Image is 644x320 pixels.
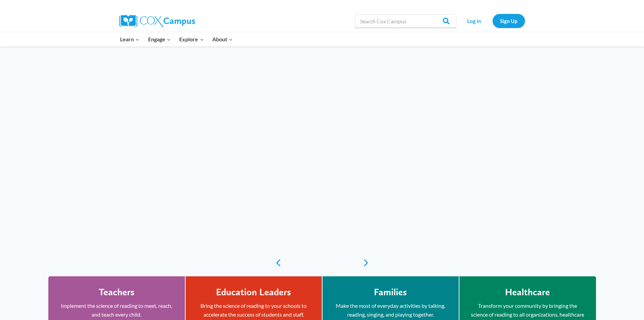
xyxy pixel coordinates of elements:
[119,15,195,27] img: Cox Campus
[196,301,312,319] p: Bring the science of reading to your schools to accelerate the success of students and staff.
[116,32,237,46] nav: Primary Navigation
[493,14,525,28] a: Sign Up
[212,35,233,44] span: About
[355,14,456,28] input: Search Cox Campus
[505,286,550,298] h4: Healthcare
[148,35,171,44] span: Engage
[216,286,291,298] h4: Education Leaders
[58,301,175,319] p: Implement the science of reading to meet, reach, and teach every child.
[460,14,525,28] nav: Secondary Navigation
[179,35,204,44] span: Explore
[271,256,373,270] div: content slider buttons
[363,259,373,267] a: next
[271,259,282,267] a: previous
[333,301,449,319] p: Make the most of everyday activities by talking, reading, singing, and playing together.
[99,286,135,298] h4: Teachers
[120,35,139,44] span: Learn
[460,14,489,28] a: Log In
[374,286,407,298] h4: Families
